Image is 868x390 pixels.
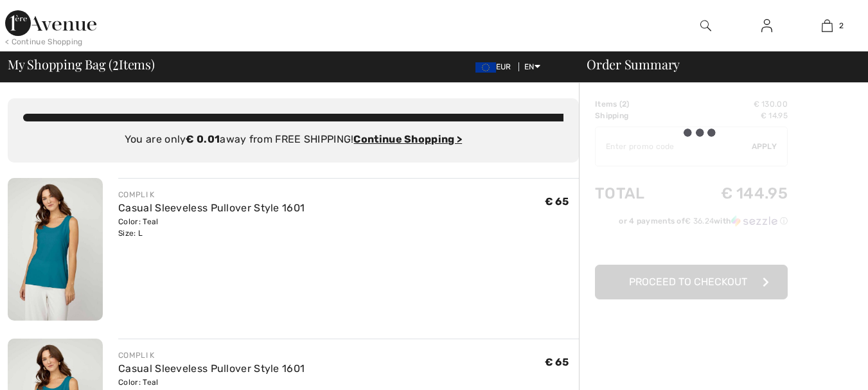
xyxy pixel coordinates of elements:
[118,189,305,200] div: COMPLI K
[8,58,155,71] span: My Shopping Bag ( Items)
[118,350,305,361] div: COMPLI K
[751,18,783,34] a: Sign In
[571,58,860,71] div: Order Summary
[353,133,462,145] a: Continue Shopping >
[761,18,772,33] img: My Info
[118,202,305,214] a: Casual Sleeveless Pullover Style 1601
[5,10,96,36] img: 1ère Avenue
[5,36,83,48] div: < Continue Shopping
[118,216,305,239] div: Color: Teal Size: L
[822,18,833,33] img: My Bag
[545,195,569,208] span: € 65
[112,55,119,71] span: 2
[524,62,540,71] span: EN
[475,62,517,71] span: EUR
[797,18,857,33] a: 2
[839,20,844,31] span: 2
[118,362,305,375] a: Casual Sleeveless Pullover Style 1601
[186,133,220,145] strong: € 0.01
[23,132,563,147] div: You are only away from FREE SHIPPING!
[545,356,569,368] span: € 65
[8,178,103,321] img: Casual Sleeveless Pullover Style 1601
[700,18,711,33] img: search the website
[475,62,496,73] img: Euro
